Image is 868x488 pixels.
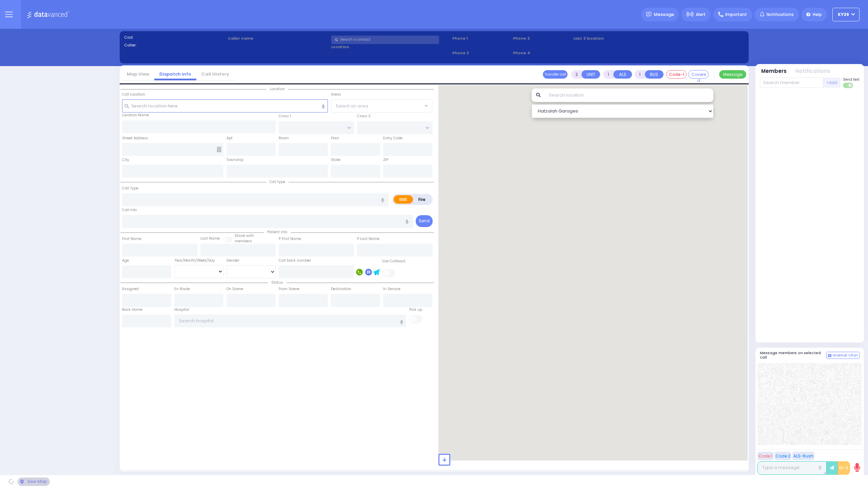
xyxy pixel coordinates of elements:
[666,70,687,79] button: Code-1
[124,35,225,40] label: Cad:
[331,92,341,97] label: Areas
[760,78,823,88] input: Search member
[279,236,301,242] label: P First Name
[122,99,328,112] input: Search location here
[217,147,221,152] span: Other building occupants
[843,77,860,82] span: Send text
[795,67,830,75] button: Notifications
[833,353,858,358] span: Internal Chat
[760,351,826,360] h5: Message members on selected call
[331,44,450,50] label: Location
[409,307,422,312] label: Pick up
[235,239,252,244] span: members
[122,92,145,97] label: Call Location
[545,88,714,102] input: Search location
[843,82,854,89] label: Turn off text
[382,259,406,264] label: Use Callback
[124,42,225,48] label: Caller:
[357,114,371,119] label: Cross 2
[826,352,860,359] button: Internal Chat
[174,314,407,327] input: Search hospital
[645,70,664,79] button: BUS
[122,113,149,118] label: Location Name
[383,286,400,292] label: In Service
[122,157,129,163] label: City
[646,12,651,17] img: message.svg
[154,71,196,77] a: Dispatch info
[27,10,72,19] img: Logo
[174,258,223,263] div: Year/Month/Week/Day
[573,36,659,41] label: Last 3 location
[226,286,243,292] label: On Scene
[174,307,189,312] label: Hospital
[613,70,632,79] button: ALS
[357,236,379,242] label: P Last Name
[394,195,413,204] label: EMS
[264,229,291,235] span: Patient info
[122,186,138,191] label: Call Type
[279,136,289,141] label: Room
[383,157,388,163] label: ZIP
[543,70,568,79] button: Transfer call
[336,103,368,109] span: Select an area
[761,67,787,75] button: Members
[383,136,402,141] label: Entry Code
[331,136,339,141] label: Floor
[725,12,747,18] span: Important
[331,286,351,292] label: Destination
[513,50,571,56] span: Phone 4
[581,70,600,79] button: UNIT
[279,258,311,263] label: Call back number
[226,258,239,263] label: Gender
[122,207,137,213] label: Call Info
[792,452,814,460] button: ALS-Rush
[268,280,287,285] span: Status
[279,286,299,292] label: From Scene
[757,452,773,460] button: Code 1
[774,452,791,460] button: Code 2
[654,11,674,18] span: Message
[122,71,154,77] a: Map View
[452,36,511,41] span: Phone 1
[235,233,254,238] small: Share with
[452,50,511,56] span: Phone 2
[813,12,822,18] span: Help
[200,236,220,241] label: Last Name
[174,286,190,292] label: En Route
[719,70,746,79] button: Message
[18,477,50,486] div: See map
[122,286,139,292] label: Assigned
[267,86,288,91] span: Location
[226,136,233,141] label: Apt
[413,195,432,204] label: Fire
[122,136,148,141] label: Street Address
[832,8,860,21] button: KY39
[228,36,329,41] label: Caller name
[196,71,234,77] a: Call History
[696,12,706,18] span: Alert
[266,179,289,184] span: Call type
[122,307,142,312] label: Back Home
[226,157,243,163] label: Township
[416,215,433,227] button: Send
[331,157,340,163] label: State
[122,258,129,263] label: Age
[828,354,831,358] img: comment-alt.png
[122,236,141,242] label: First Name
[513,36,571,41] span: Phone 3
[838,12,849,18] span: KY39
[331,36,439,44] input: Search a contact
[279,114,291,119] label: Cross 1
[767,12,794,18] span: Notifications
[688,70,709,79] button: Covered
